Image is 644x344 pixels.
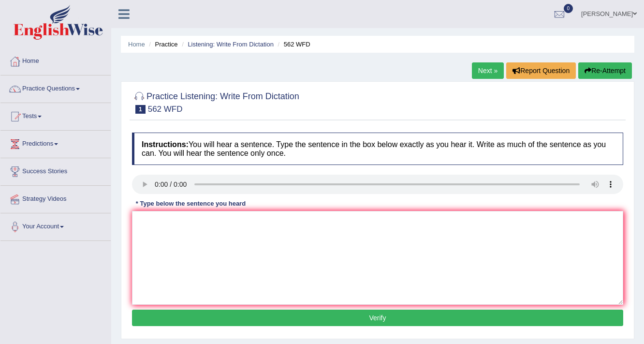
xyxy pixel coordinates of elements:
a: Success Stories [0,158,111,182]
small: 562 WFD [148,105,183,114]
button: Verify [132,310,623,326]
a: Next » [472,62,504,79]
a: Your Account [0,213,111,238]
button: Report Question [506,62,576,79]
a: Listening: Write From Dictation [188,41,274,48]
a: Strategy Videos [0,186,111,210]
a: Practice Questions [0,75,111,100]
li: Practice [146,40,177,49]
b: Instructions: [142,140,189,149]
a: Home [128,41,145,48]
h2: Practice Listening: Write From Dictation [132,90,299,114]
li: 562 WFD [276,40,310,49]
div: * Type below the sentence you heard [132,199,249,208]
span: 0 [564,4,573,13]
a: Home [0,48,111,72]
button: Re-Attempt [578,62,632,79]
a: Predictions [0,131,111,155]
span: 1 [135,105,146,114]
h4: You will hear a sentence. Type the sentence in the box below exactly as you hear it. Write as muc... [132,133,623,165]
a: Tests [0,103,111,127]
